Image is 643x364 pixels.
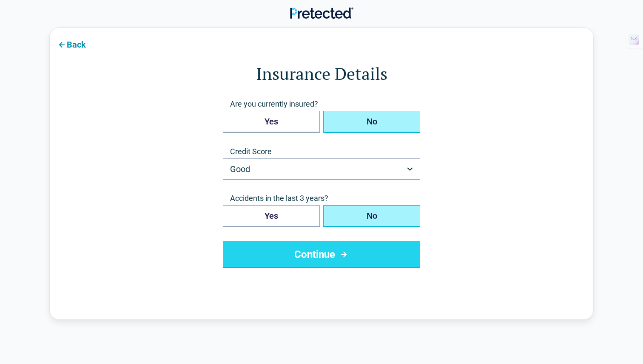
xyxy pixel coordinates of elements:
button: Back [50,34,93,54]
button: No [323,111,420,133]
button: Yes [223,205,320,227]
label: Credit Score [223,147,420,157]
button: Continue [223,241,420,268]
span: Are you currently insured? [223,99,420,109]
span: Accidents in the last 3 years? [223,193,420,203]
h1: Insurance Details [84,62,559,85]
button: Yes [223,111,320,133]
button: No [323,205,420,227]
